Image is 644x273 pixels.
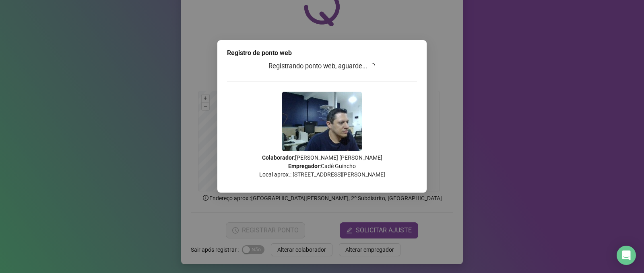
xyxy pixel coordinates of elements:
[288,163,320,169] strong: Empregador
[227,154,417,179] p: : [PERSON_NAME] [PERSON_NAME] : Cadê Guincho Local aprox.: [STREET_ADDRESS][PERSON_NAME]
[262,154,294,161] strong: Colaborador
[227,61,417,72] h3: Registrando ponto web, aguarde...
[617,246,636,265] div: Open Intercom Messenger
[367,61,377,70] span: loading
[227,48,417,58] div: Registro de ponto web
[282,92,362,151] img: Z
